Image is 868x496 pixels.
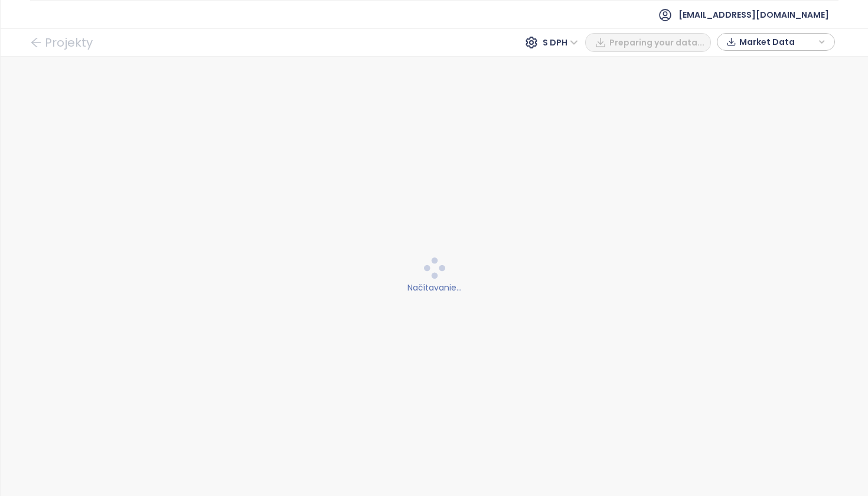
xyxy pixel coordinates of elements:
[723,33,828,51] div: button
[585,33,711,52] button: Preparing your data...
[8,281,861,294] div: Načítavanie...
[739,33,815,51] span: Market Data
[543,34,578,51] span: S DPH
[30,37,42,48] span: arrow-left
[609,36,704,49] span: Preparing your data...
[678,1,829,29] span: [EMAIL_ADDRESS][DOMAIN_NAME]
[30,32,93,53] a: arrow-left Projekty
